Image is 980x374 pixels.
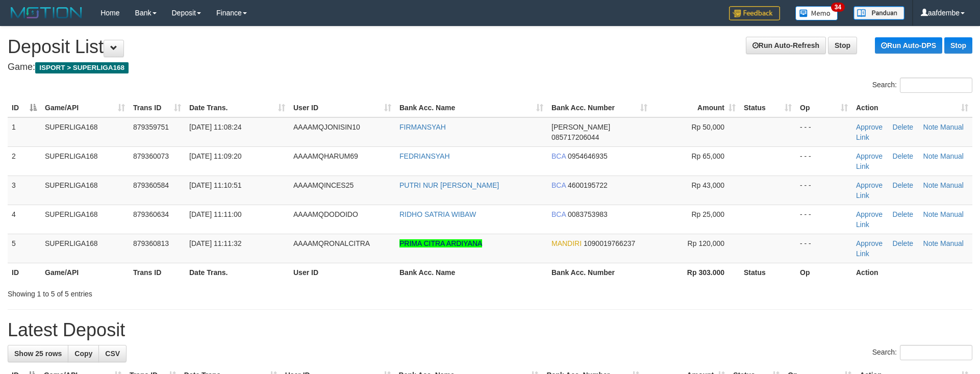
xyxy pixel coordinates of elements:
th: Rp 303.000 [651,263,740,282]
a: Manual Link [856,123,964,141]
span: [DATE] 11:08:24 [189,123,241,131]
th: Op [796,263,852,282]
span: 879360073 [133,152,169,160]
span: Copy [74,350,92,358]
th: User ID [289,263,395,282]
th: ID: activate to sort column descending [8,98,41,117]
td: 5 [8,234,41,263]
a: Approve [856,123,883,131]
span: Copy 4600195722 to clipboard [568,181,608,189]
a: Show 25 rows [8,345,68,362]
td: SUPERLIGA168 [41,205,129,234]
a: Delete [893,123,913,131]
td: - - - [796,205,852,234]
span: Copy 085717206044 to clipboard [551,133,599,141]
a: Note [923,123,939,131]
th: User ID: activate to sort column ascending [289,98,395,117]
img: Feedback.jpg [729,6,780,20]
span: [DATE] 11:11:00 [189,210,241,218]
span: ISPORT > SUPERLIGA168 [35,62,129,73]
a: PRIMA CITRA ARDIYANA [399,239,482,247]
a: Stop [828,37,857,54]
th: Action: activate to sort column ascending [852,98,972,117]
a: Manual Link [856,181,964,200]
span: Copy 1090019766237 to clipboard [584,239,635,247]
td: - - - [796,117,852,147]
th: Date Trans. [185,263,289,282]
a: Manual Link [856,210,964,229]
th: ID [8,263,41,282]
span: Rp 120,000 [688,239,724,247]
a: Manual Link [856,152,964,170]
span: 879359751 [133,123,169,131]
td: 4 [8,205,41,234]
a: Copy [68,345,99,362]
h4: Game: [8,62,972,72]
span: [DATE] 11:09:20 [189,152,241,160]
a: Delete [893,181,913,189]
h1: Deposit List [8,37,972,57]
a: Delete [893,152,913,160]
th: Game/API: activate to sort column ascending [41,98,129,117]
span: [DATE] 11:11:32 [189,239,241,247]
span: MANDIRI [551,239,582,247]
th: Game/API [41,263,129,282]
span: Rp 50,000 [691,123,724,131]
div: Showing 1 to 5 of 5 entries [8,285,400,299]
span: Rp 25,000 [691,210,724,218]
th: Bank Acc. Name: activate to sort column ascending [395,98,547,117]
a: Delete [893,239,913,247]
a: FEDRIANSYAH [399,152,450,160]
a: Manual Link [856,239,964,258]
td: - - - [796,176,852,205]
a: Approve [856,239,883,247]
a: Stop [944,37,972,54]
a: PUTRI NUR [PERSON_NAME] [399,181,499,189]
span: CSV [105,350,120,358]
a: Approve [856,181,883,189]
span: BCA [551,181,566,189]
th: Action [852,263,972,282]
span: 879360634 [133,210,169,218]
input: Search: [900,345,972,360]
th: Bank Acc. Number [547,263,651,282]
td: SUPERLIGA168 [41,176,129,205]
span: AAAAMQRONALCITRA [293,239,370,247]
span: Copy 0083753983 to clipboard [568,210,608,218]
th: Status [740,263,796,282]
td: 1 [8,117,41,147]
td: SUPERLIGA168 [41,117,129,147]
a: Approve [856,152,883,160]
span: BCA [551,152,566,160]
img: Button%20Memo.svg [795,6,838,20]
span: Show 25 rows [14,350,62,358]
span: [DATE] 11:10:51 [189,181,241,189]
td: - - - [796,146,852,176]
label: Search: [872,78,972,93]
a: Note [923,152,939,160]
a: CSV [98,345,127,362]
a: Note [923,181,939,189]
a: FIRMANSYAH [399,123,446,131]
th: Date Trans.: activate to sort column ascending [185,98,289,117]
th: Amount: activate to sort column ascending [651,98,740,117]
span: AAAAMQJONISIN10 [293,123,360,131]
td: SUPERLIGA168 [41,146,129,176]
a: RIDHO SATRIA WIBAW [399,210,476,218]
th: Bank Acc. Name [395,263,547,282]
label: Search: [872,345,972,360]
span: Rp 65,000 [691,152,724,160]
a: Note [923,239,939,247]
img: MOTION_logo.png [8,5,85,20]
span: 879360584 [133,181,169,189]
h1: Latest Deposit [8,320,972,340]
th: Bank Acc. Number: activate to sort column ascending [547,98,651,117]
span: AAAAMQDODOIDO [293,210,358,218]
a: Run Auto-DPS [875,37,942,54]
th: Op: activate to sort column ascending [796,98,852,117]
th: Trans ID [129,263,185,282]
a: Note [923,210,939,218]
span: Rp 43,000 [691,181,724,189]
img: panduan.png [853,6,904,20]
a: Approve [856,210,883,218]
